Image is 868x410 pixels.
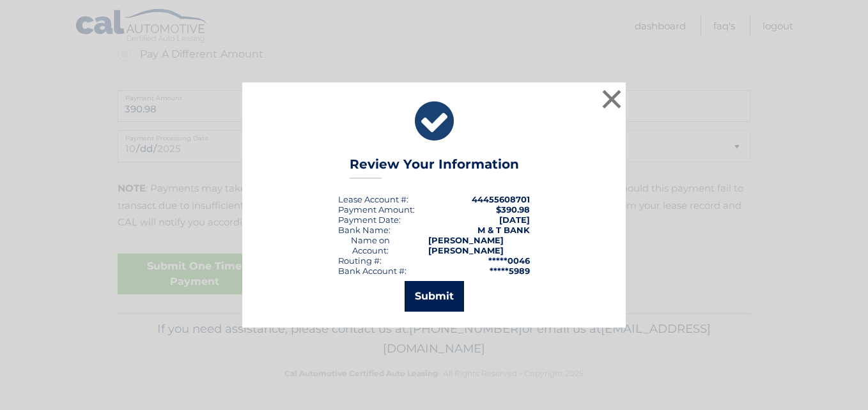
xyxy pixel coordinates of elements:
div: Routing #: [338,255,382,266]
div: Lease Account #: [338,194,408,204]
div: Bank Name: [338,225,391,235]
strong: M & T BANK [477,225,530,235]
div: Payment Amount: [338,204,415,215]
span: [DATE] [499,215,530,225]
div: : [338,215,401,225]
h3: Review Your Information [350,156,519,179]
strong: 44455608701 [472,194,530,204]
button: Submit [405,281,464,312]
span: $390.98 [496,204,530,215]
div: Bank Account #: [338,266,407,276]
button: × [599,86,624,112]
div: Name on Account: [338,235,403,255]
span: Payment Date [338,215,399,225]
strong: [PERSON_NAME] [PERSON_NAME] [428,235,504,255]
